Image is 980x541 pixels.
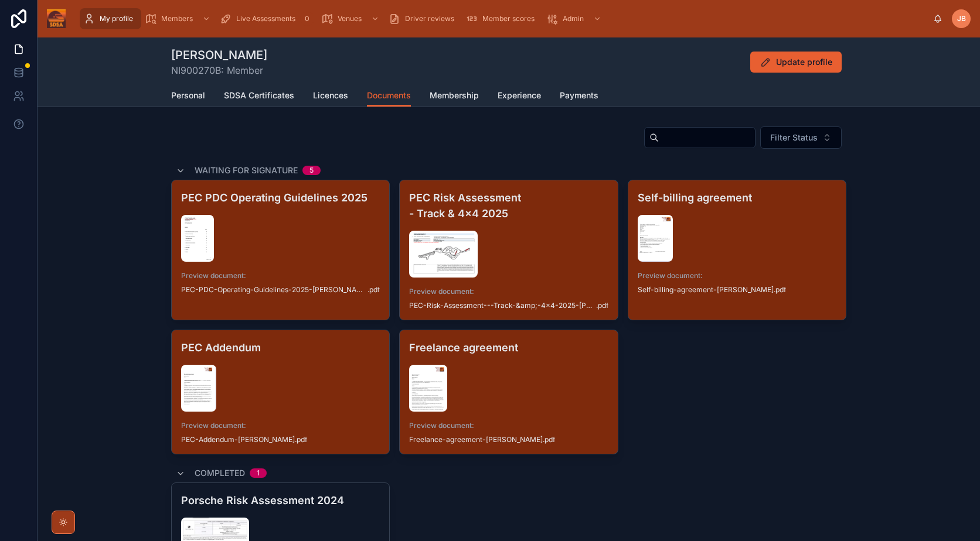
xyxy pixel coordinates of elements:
div: 0 [300,12,314,26]
span: Preview document: [181,271,380,280]
span: Members [161,14,193,23]
a: Experience [498,85,541,108]
span: Self-billing-agreement-[PERSON_NAME] [638,285,774,295]
span: Preview document: [181,421,380,430]
span: Waiting for signature [195,165,298,176]
span: Preview document: [409,287,608,296]
a: Driver reviews [385,8,462,29]
a: Admin [543,8,607,29]
span: Preview document: [638,271,836,280]
img: Screenshot-2025-06-26-at-09.58.20.png [409,231,477,278]
span: Documents [367,90,411,101]
span: Admin [563,14,584,23]
h4: PEC Risk Assessment - Track & 4x4 2025 [409,190,608,221]
a: Members [141,8,216,29]
span: PEC-Risk-Assessment---Track-&amp;-4x4-2025-[PERSON_NAME] [409,301,596,310]
span: Payments [560,90,598,101]
span: Filter Status [770,132,818,143]
span: .pdf [774,285,786,295]
span: Update profile [776,56,832,68]
h4: PEC Addendum [181,340,380,355]
a: Member scores [462,8,543,29]
span: My profile [100,14,133,23]
span: Personal [171,90,205,101]
a: Membership [430,85,479,108]
span: Driver reviews [405,14,454,23]
span: Completed [195,467,245,479]
span: .pdf [543,435,555,444]
div: 5 [309,166,314,175]
div: 1 [257,468,260,478]
a: Licences [313,85,348,108]
img: Freelance.jpg [409,365,447,412]
a: Live Assessments0 [216,8,318,29]
img: App logo [47,9,66,28]
span: PEC-Addendum-[PERSON_NAME] [181,435,295,444]
span: NI900270B: Member [171,63,267,77]
span: Licences [313,90,348,101]
a: My profile [80,8,141,29]
span: Experience [498,90,541,101]
img: Screenshot-2025-06-26-at-09.52.49.png [181,215,214,262]
span: PEC-PDC-Operating-Guidelines-2025-[PERSON_NAME] [181,285,367,295]
button: Update profile [750,52,842,73]
h1: [PERSON_NAME] [171,47,267,63]
span: .pdf [295,435,307,444]
a: Personal [171,85,205,108]
span: JB [957,14,966,23]
span: Membership [430,90,479,101]
a: Venues [318,8,385,29]
h4: PEC PDC Operating Guidelines 2025 [181,190,380,206]
span: Freelance-agreement-[PERSON_NAME] [409,435,543,444]
span: Live Assessments [236,14,295,23]
img: Self-bill.jpg [638,215,673,262]
a: Payments [560,85,598,108]
span: SDSA Certificates [224,90,294,101]
button: Select Button [760,126,842,149]
img: PEC-Addendum.jpg [181,365,216,412]
h4: Porsche Risk Assessment 2024 [181,492,380,508]
span: Preview document: [409,421,608,430]
h4: Freelance agreement [409,340,608,355]
a: SDSA Certificates [224,85,294,108]
a: Documents [367,85,411,107]
span: .pdf [596,301,608,310]
span: .pdf [367,285,380,295]
div: scrollable content [75,6,933,32]
span: Member scores [482,14,535,23]
span: Venues [338,14,362,23]
h4: Self-billing agreement [638,190,836,206]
